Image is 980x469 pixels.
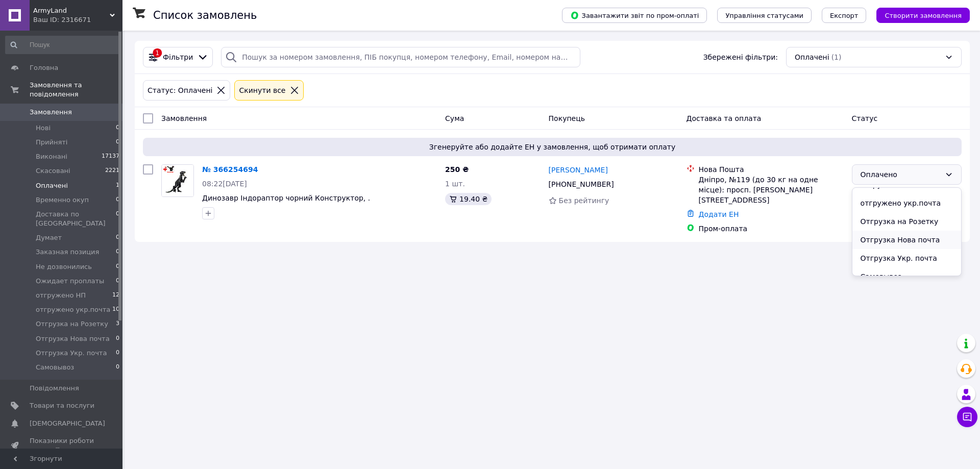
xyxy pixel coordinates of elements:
span: Повідомлення [30,384,79,393]
span: 0 [116,210,119,228]
span: 0 [116,138,119,147]
span: Отгрузка на Розетку [36,319,108,329]
span: Управління статусами [725,12,803,19]
span: 0 [116,262,119,271]
span: 0 [116,248,119,257]
span: Статус [852,114,878,122]
li: Самовывоз [852,267,961,286]
span: Отгрузка Нова почта [36,334,110,343]
span: Покупець [549,114,585,122]
span: Виконані [36,152,67,161]
img: Фото товару [162,165,193,196]
span: 2221 [105,166,119,176]
button: Створити замовлення [876,8,970,23]
span: 17137 [102,152,119,161]
span: Нові [36,124,51,133]
button: Експорт [822,8,867,23]
span: 0 [116,195,119,205]
div: [PHONE_NUMBER] [547,177,616,191]
span: Завантажити звіт по пром-оплаті [570,11,699,20]
span: ArmyLand [33,6,110,15]
li: Отгрузка Нова почта [852,231,961,249]
button: Управління статусами [717,8,812,23]
span: Замовлення [161,114,207,122]
span: Головна [30,63,58,72]
span: отгружено укр.почта [36,305,110,314]
div: 19.40 ₴ [445,193,492,205]
span: 10 [112,305,119,314]
span: Замовлення та повідомлення [30,81,122,99]
span: отгружено НП [36,291,86,300]
input: Пошук [5,36,120,54]
span: 250 ₴ [445,165,469,174]
span: 1 [116,181,119,190]
div: Статус: Оплачені [145,85,214,96]
span: Замовлення [30,108,72,117]
span: (1) [831,53,842,61]
span: Збережені фільтри: [703,52,778,62]
span: Прийняті [36,138,67,147]
li: Отгрузка Укр. почта [852,249,961,267]
span: 1 шт. [445,180,465,188]
span: 08:22[DATE] [202,180,247,188]
div: Ваш ID: 2316671 [33,15,122,24]
span: Оплачені [36,181,68,190]
span: Згенеруйте або додайте ЕН у замовлення, щоб отримати оплату [147,142,958,152]
div: Cкинути все [237,85,287,96]
li: Отгрузка на Розетку [852,212,961,231]
span: 0 [116,349,119,358]
a: [PERSON_NAME] [549,165,608,175]
span: 0 [116,124,119,133]
span: 12 [112,291,119,300]
span: 0 [116,363,119,372]
input: Пошук за номером замовлення, ПІБ покупця, номером телефону, Email, номером накладної [221,47,580,67]
span: Доставка та оплата [687,114,762,122]
span: Створити замовлення [885,12,962,19]
span: 0 [116,334,119,343]
span: Временно окуп [36,195,89,205]
button: Чат з покупцем [957,407,977,427]
button: Завантажити звіт по пром-оплаті [562,8,707,23]
a: Фото товару [161,164,194,197]
span: Експорт [830,12,859,19]
span: Думает [36,233,62,242]
span: Самовывоз [36,363,74,372]
span: Заказная позиция [36,248,99,257]
span: Показники роботи компанії [30,436,94,455]
span: Фільтри [163,52,193,62]
div: Дніпро, №119 (до 30 кг на одне місце): просп. [PERSON_NAME][STREET_ADDRESS] [699,175,844,205]
span: Не дозвонились [36,262,92,271]
div: Оплачено [861,169,941,180]
span: Товари та послуги [30,401,94,410]
a: Створити замовлення [866,11,970,19]
a: Додати ЕН [699,210,739,218]
span: Без рейтингу [559,196,609,205]
span: Скасовані [36,166,70,176]
a: Динозавр Індораптор чорний Конструктор, . [202,194,370,202]
div: Пром-оплата [699,224,844,234]
span: 3 [116,319,119,329]
span: Оплачені [795,52,829,62]
span: [DEMOGRAPHIC_DATA] [30,419,105,428]
span: Доставка по [GEOGRAPHIC_DATA] [36,210,116,228]
span: Отгрузка Укр. почта [36,349,107,358]
a: № 366254694 [202,165,258,174]
span: Cума [445,114,464,122]
h1: Список замовлень [153,9,257,21]
span: 0 [116,277,119,286]
span: Ожидает проплаты [36,277,104,286]
div: Нова Пошта [699,164,844,175]
span: 0 [116,233,119,242]
li: отгружено укр.почта [852,194,961,212]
